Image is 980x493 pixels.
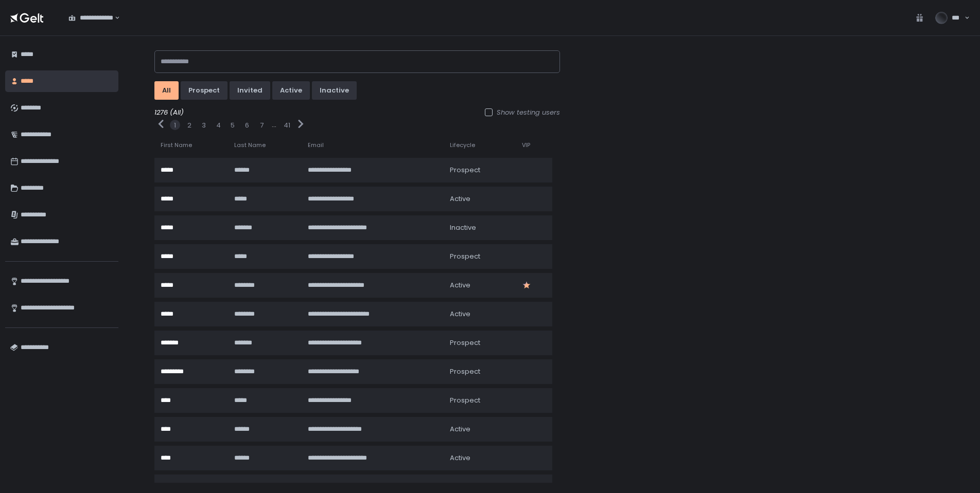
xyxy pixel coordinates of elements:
button: 6 [245,121,249,130]
span: active [450,453,470,463]
span: active [450,482,470,491]
span: Lifecycle [450,141,475,149]
div: ... [272,120,276,130]
button: 1 [174,121,176,130]
span: Last Name [234,141,266,149]
button: active [272,81,310,100]
span: prospect [450,166,480,175]
button: inactive [312,81,357,100]
div: All [162,86,171,95]
div: invited [237,86,262,95]
span: prospect [450,367,480,376]
button: All [154,81,179,100]
div: inactive [320,86,349,95]
button: 5 [231,121,235,130]
input: Search for option [113,13,114,23]
span: active [450,425,470,434]
span: active [450,309,470,319]
div: prospect [188,86,220,95]
span: prospect [450,252,480,261]
span: active [450,194,470,204]
div: active [280,86,302,95]
span: prospect [450,338,480,348]
button: 7 [260,121,264,130]
button: invited [230,81,270,100]
button: 41 [284,121,290,130]
span: active [450,281,470,290]
span: inactive [450,223,476,232]
div: Search for option [62,7,120,29]
div: 1276 (All) [154,108,560,117]
span: Email [308,141,324,149]
span: First Name [161,141,192,149]
span: prospect [450,396,480,405]
button: 3 [202,121,206,130]
span: VIP [522,141,530,149]
button: 4 [216,121,221,130]
button: 2 [187,121,191,130]
button: prospect [181,81,227,100]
